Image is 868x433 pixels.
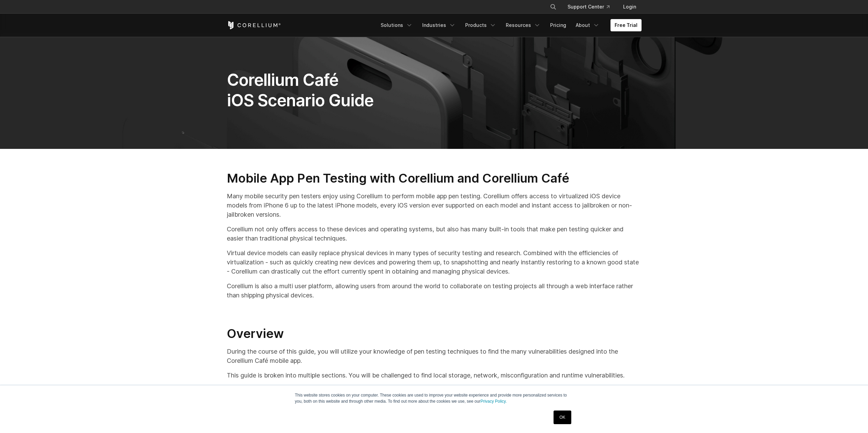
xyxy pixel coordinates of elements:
p: This website stores cookies on your computer. These cookies are used to improve your website expe... [295,392,573,404]
a: Industries [418,19,460,31]
a: About [572,19,604,31]
a: OK [554,411,571,424]
p: Corellium not only offers access to these devices and operating systems, but also has many built-... [227,225,642,243]
button: Search [547,1,559,13]
a: Free Trial [610,19,642,31]
a: Login [618,1,642,13]
a: Corellium Home [227,21,281,29]
p: During the course of this guide, you will utilize your knowledge of pen testing techniques to fin... [227,347,642,365]
div: Navigation Menu [377,19,642,31]
span: Corellium Café iOS Scenario Guide [227,70,374,110]
a: Solutions [377,19,417,31]
a: Resources [502,19,545,31]
h2: Mobile App Pen Testing with Corellium and Corellium Café [227,171,642,186]
a: Pricing [546,19,570,31]
p: This guide is broken into multiple sections. You will be challenged to find local storage, networ... [227,371,642,380]
p: Corellium is also a multi user platform, allowing users from around the world to collaborate on t... [227,281,642,300]
a: Products [461,19,500,31]
a: Privacy Policy. [481,399,507,404]
h2: Overview [227,326,642,341]
a: Support Center [562,1,615,13]
p: Virtual device models can easily replace physical devices in many types of security testing and r... [227,248,642,276]
p: Many mobile security pen testers enjoy using Corellium to perform mobile app pen testing. Corelli... [227,191,642,219]
div: Navigation Menu [542,1,642,13]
